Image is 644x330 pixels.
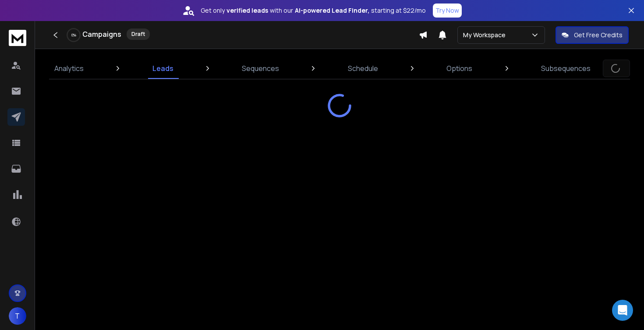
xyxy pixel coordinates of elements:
p: Try Now [435,6,459,15]
a: Sequences [237,58,284,79]
p: Sequences [242,63,279,74]
button: Get Free Credits [556,26,629,44]
a: Leads [147,58,179,79]
p: 0 % [71,32,76,38]
a: Subsequences [536,58,596,79]
strong: verified leads [226,6,268,15]
a: Analytics [49,58,89,79]
a: Options [441,58,478,79]
p: Subsequences [541,63,591,74]
div: Draft [127,28,150,40]
button: T [9,307,26,325]
p: My Workspace [463,31,509,39]
p: Get Free Credits [574,31,623,39]
p: Get only with our starting at $22/mo [201,6,426,15]
p: Schedule [348,63,378,74]
p: Leads [152,63,173,74]
div: Open Intercom Messenger [612,300,633,321]
p: Options [446,63,472,74]
a: Schedule [343,58,383,79]
strong: AI-powered Lead Finder, [295,6,369,15]
h1: Campaigns [82,29,121,39]
img: logo [9,30,26,46]
button: Try Now [433,4,462,18]
p: Analytics [54,63,84,74]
